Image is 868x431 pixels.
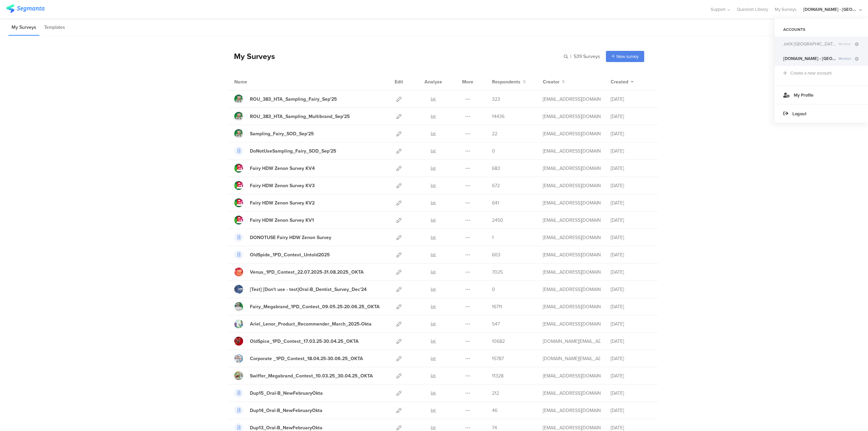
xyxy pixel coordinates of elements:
span: 15787 [492,355,504,362]
span: 0 [492,286,495,293]
span: JoltX Greece [783,41,836,47]
span: Created [611,78,628,85]
div: [DATE] [611,199,651,207]
div: jansson.cj@pg.com [543,303,600,310]
div: Venus_1PD_Contest_22.07.2025-31.08.2025_OKTA [250,269,364,276]
div: OldSpide_1PD_Contest_Untold2025 [250,251,330,258]
div: [DATE] [611,320,651,328]
div: [DATE] [611,407,651,414]
a: DONOTUSE Fairy HDW Zenon Survey [234,233,331,242]
div: Sampling_Fairy_SOD_Sep'25 [250,130,314,137]
span: 539 Surveys [574,53,600,60]
a: Fairy HDW Zenon Survey KV3 [234,181,315,190]
div: bruma.lb@pg.com [543,338,600,345]
div: Fairy_Megabrand_1PD_Contest_09.05.25-20.06.25_OKTA [250,303,380,310]
span: 14436 [492,113,505,120]
div: Fairy HDW Zenon Survey KV2 [250,199,315,207]
div: gheorghe.a.4@pg.com [543,199,600,207]
a: Corporate _1PD_Contest_18.04.25-30.06.25_OKTA [234,354,363,363]
span: 46 [492,407,497,414]
button: Creator [543,78,565,85]
div: [DATE] [611,355,651,362]
span: 641 [492,199,499,207]
a: Sampling_Fairy_SOD_Sep'25 [234,129,314,138]
span: Youtil.ro - Romania [783,55,836,62]
div: Corporate _1PD_Contest_18.04.25-30.06.25_OKTA [250,355,363,362]
span: Logout [792,111,806,117]
span: 16711 [492,303,502,310]
a: Swiffer_Megabrand_Contest_10.03.25_30.04.25_OKTA [234,371,373,380]
div: Swiffer_Megabrand_Contest_10.03.25_30.04.25_OKTA [250,372,373,379]
span: 10682 [492,338,505,345]
a: My Profile [775,85,868,104]
div: Dup14_Oral-B_NewFebruaryOkta [250,407,322,414]
a: Fairy HDW Zenon Survey KV2 [234,198,315,207]
div: gheorghe.a.4@pg.com [543,113,600,120]
span: My Profile [794,92,813,98]
div: gheorghe.a.4@pg.com [543,165,600,172]
div: [DATE] [611,113,651,120]
div: [DATE] [611,234,651,241]
div: gheorghe.a.4@pg.com [543,234,600,241]
div: Fairy HDW Zenon Survey KV1 [250,217,314,224]
div: Edit [392,73,406,90]
span: 0 [492,148,495,155]
span: 323 [492,96,500,103]
a: DoNotUseSampling_Fairy_SOD_Sep'25 [234,146,336,155]
a: OldSpide_1PD_Contest_Untold2025 [234,250,330,259]
span: 22 [492,130,497,137]
div: jansson.cj@pg.com [543,372,600,379]
span: Member [836,41,854,46]
span: Member [836,56,854,61]
div: [DATE] [611,148,651,155]
div: DONOTUSE Fairy HDW Zenon Survey [250,234,331,241]
div: stavrositu.m@pg.com [543,390,600,397]
button: Respondents [492,78,526,85]
div: stavrositu.m@pg.com [543,407,600,414]
div: [DATE] [611,182,651,189]
a: OldSpice_1PD_Contest_17.03.25-30.04.25_OKTA [234,337,359,346]
a: ROU_383_HTA_Sampling_Fairy_Sep'25 [234,95,337,103]
span: 672 [492,182,500,189]
span: 7025 [492,269,503,276]
div: [DATE] [611,372,651,379]
div: My Surveys [227,51,275,62]
span: Support [711,6,726,13]
div: ACCOUNTS [775,24,868,35]
a: ROU_383_HTA_Sampling_Multibrand_Sep'25 [234,112,350,121]
a: Fairy HDW Zenon Survey KV1 [234,216,314,224]
div: gheorghe.a.4@pg.com [543,217,600,224]
div: [DATE] [611,130,651,137]
div: jansson.cj@pg.com [543,269,600,276]
div: Fairy HDW Zenon Survey KV4 [250,165,315,172]
span: Creator [543,78,559,85]
span: 547 [492,320,500,328]
div: Name [234,78,275,85]
div: gheorghe.a.4@pg.com [543,251,600,258]
div: [DATE] [611,165,651,172]
div: More [460,73,475,90]
div: gheorghe.a.4@pg.com [543,148,600,155]
a: Fairy HDW Zenon Survey KV4 [234,164,315,173]
a: Venus_1PD_Contest_22.07.2025-31.08.2025_OKTA [234,268,364,276]
a: Dup14_Oral-B_NewFebruaryOkta [234,406,322,415]
div: [DATE] [611,217,651,224]
div: [Test] [Don't use - test]Oral-B_Dentist_Survey_Dec'24 [250,286,367,293]
span: 603 [492,251,500,258]
div: [DATE] [611,303,651,310]
div: Analyze [423,73,443,90]
div: [DATE] [611,338,651,345]
div: [DOMAIN_NAME] - [GEOGRAPHIC_DATA] [803,6,857,13]
div: Ariel_Lenor_Product_Recommender_March_2025-Okta [250,320,372,328]
a: [Test] [Don't use - test]Oral-B_Dentist_Survey_Dec'24 [234,285,367,294]
a: Fairy_Megabrand_1PD_Contest_09.05.25-20.06.25_OKTA [234,302,380,311]
a: Ariel_Lenor_Product_Recommender_March_2025-Okta [234,319,372,328]
div: [DATE] [611,269,651,276]
div: OldSpice_1PD_Contest_17.03.25-30.04.25_OKTA [250,338,359,345]
span: 212 [492,390,499,397]
div: [DATE] [611,286,651,293]
div: ROU_383_HTA_Sampling_Fairy_Sep'25 [250,96,337,103]
div: ROU_383_HTA_Sampling_Multibrand_Sep'25 [250,113,350,120]
div: Create a new account [790,70,832,76]
div: gheorghe.a.4@pg.com [543,130,600,137]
